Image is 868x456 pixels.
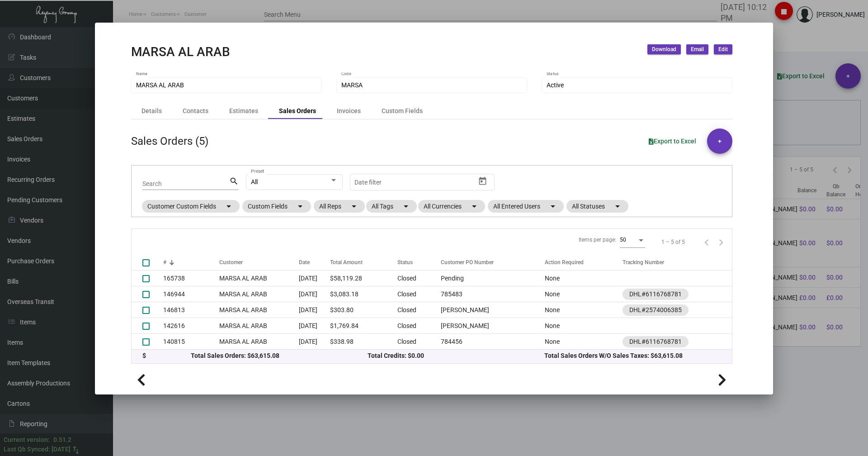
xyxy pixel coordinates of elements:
td: $58,119.28 [330,271,397,286]
td: [PERSON_NAME] [436,318,545,334]
div: Customer PO Number [441,258,545,266]
div: Total Sales Orders W/O Sales Taxes: $63,615.08 [544,351,721,361]
td: 165738 [163,271,219,286]
mat-icon: arrow_drop_down [223,201,234,212]
div: # [163,258,166,266]
div: DHL#2574006385 [629,305,682,315]
td: MARSA AL ARAB [219,286,298,302]
td: Pending [436,271,545,286]
button: + [707,128,732,154]
div: Status [397,258,436,266]
h2: MARSA AL ARAB [131,44,230,60]
div: Sales Orders [279,106,316,116]
mat-icon: arrow_drop_down [401,201,411,212]
div: Estimates [229,106,258,116]
div: Sales Orders (5) [131,133,208,149]
span: Edit [718,46,728,53]
div: Invoices [337,106,361,116]
td: [DATE] [299,302,330,318]
div: 1 – 5 of 5 [661,238,685,246]
div: Date [299,258,310,266]
td: $303.80 [330,302,397,318]
span: 50 [620,237,626,243]
div: Last Qb Synced: [DATE] [4,445,71,454]
td: MARSA AL ARAB [219,271,298,286]
td: 142616 [163,318,219,334]
td: None [545,271,623,286]
button: Email [686,44,708,54]
div: Customer [219,258,243,266]
mat-select: Items per page: [620,237,645,243]
td: Closed [397,334,436,350]
div: Status [397,258,413,266]
div: 0.51.2 [53,435,71,445]
td: 146944 [163,286,219,302]
button: Download [647,44,681,54]
button: Edit [714,44,732,54]
button: Export to Excel [642,133,703,149]
mat-icon: arrow_drop_down [612,201,623,212]
mat-chip: All Entered Users [488,200,564,213]
div: Total Amount [330,258,397,266]
mat-chip: All Statuses [566,200,628,213]
input: End date [390,179,449,186]
td: Closed [397,286,436,302]
div: DHL#6116768781 [629,337,682,347]
div: Current version: [4,435,50,445]
td: Closed [397,271,436,286]
td: Closed [397,318,436,334]
div: Details [142,106,162,116]
td: $3,083.18 [330,286,397,302]
span: Export to Excel [649,138,696,145]
td: $1,769.84 [330,318,397,334]
div: Items per page: [579,236,616,244]
td: 146813 [163,302,219,318]
td: MARSA AL ARAB [219,334,298,350]
span: Email [691,46,704,53]
button: Next page [714,235,728,249]
div: Customer PO Number [441,258,494,266]
div: Total Sales Orders: $63,615.08 [191,351,368,361]
button: Previous page [699,235,714,249]
div: Action Required [545,258,584,266]
mat-icon: arrow_drop_down [547,201,558,212]
td: $338.98 [330,334,397,350]
mat-chip: Custom Fields [242,200,311,213]
td: None [545,318,623,334]
td: [DATE] [299,318,330,334]
mat-chip: All Tags [366,200,417,213]
td: None [545,334,623,350]
mat-icon: arrow_drop_down [469,201,480,212]
td: MARSA AL ARAB [219,318,298,334]
div: Contacts [183,106,208,116]
span: Download [652,46,676,53]
td: 140815 [163,334,219,350]
div: Total Credits: $0.00 [368,351,544,361]
td: [PERSON_NAME] [436,302,545,318]
mat-chip: Customer Custom Fields [142,200,240,213]
div: Tracking Number [623,258,664,266]
mat-icon: search [229,176,239,187]
td: None [545,286,623,302]
td: [DATE] [299,334,330,350]
span: + [718,128,722,154]
mat-icon: arrow_drop_down [295,201,306,212]
div: Customer [219,258,298,266]
div: Date [299,258,330,266]
div: DHL#6116768781 [629,290,682,299]
div: Tracking Number [623,258,732,266]
button: Open calendar [475,174,490,188]
div: # [163,258,219,266]
div: $ [142,351,191,361]
span: All [251,178,258,185]
mat-chip: All Currencies [418,200,485,213]
td: None [545,302,623,318]
mat-icon: arrow_drop_down [349,201,359,212]
td: 784456 [436,334,545,350]
td: 785483 [436,286,545,302]
div: Total Amount [330,258,363,266]
input: Start date [354,179,382,186]
div: Action Required [545,258,623,266]
div: Custom Fields [382,106,423,116]
td: MARSA AL ARAB [219,302,298,318]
